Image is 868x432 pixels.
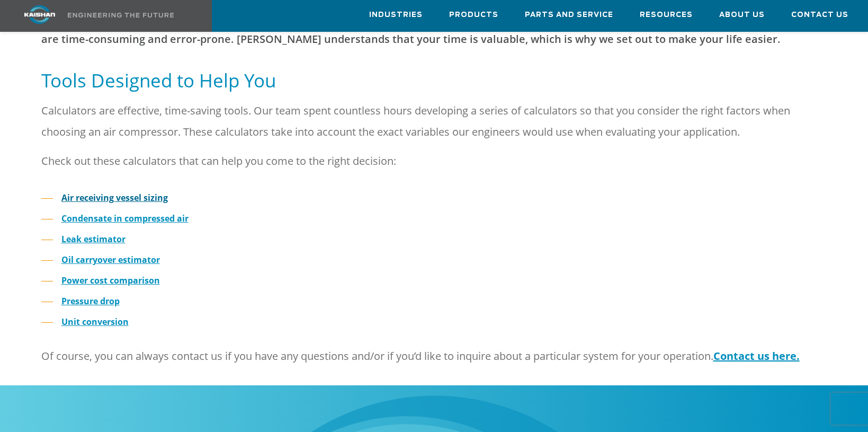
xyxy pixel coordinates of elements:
[525,1,613,29] a: Parts and Service
[61,295,120,307] a: Pressure drop
[68,13,174,17] img: Engineering the future
[713,349,800,363] a: Contact us here.
[791,1,848,29] a: Contact Us
[719,9,765,21] span: About Us
[61,233,126,245] a: Leak estimator
[640,1,693,29] a: Resources
[41,68,827,92] h5: Tools Designed to Help You
[61,213,189,224] a: Condensate in compressed air
[640,9,693,21] span: Resources
[41,346,827,367] p: Of course, you can always contact us if you have any questions and/or if you’d like to inquire ab...
[525,9,613,21] span: Parts and Service
[369,1,423,29] a: Industries
[41,151,827,172] p: Check out these calculators that can help you come to the right decision:
[41,100,827,143] p: Calculators are effective, time-saving tools. Our team spent countless hours developing a series ...
[449,1,498,29] a: Products
[61,316,129,328] a: Unit conversion
[61,192,168,204] a: Air receiving vessel sizing
[719,1,765,29] a: About Us
[61,275,160,286] a: Power cost comparison
[449,9,498,21] span: Products
[61,254,160,266] a: Oil carryover estimator
[791,9,848,21] span: Contact Us
[369,9,423,21] span: Industries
